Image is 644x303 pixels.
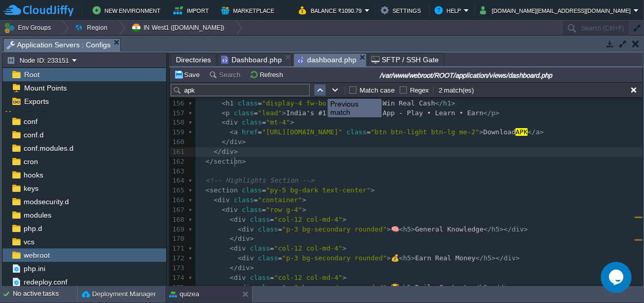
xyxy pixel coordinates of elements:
button: Search [209,70,243,79]
img: CloudJiffy [4,4,74,17]
span: ></ [488,283,499,291]
button: quizea [169,289,199,299]
span: div [226,206,238,213]
span: > [343,274,347,281]
div: 164 [170,176,186,186]
span: "btn btn-light btn-lg me-2" [371,128,479,136]
div: 167 [170,205,186,215]
span: dashboard.php [297,54,356,66]
span: < [222,99,226,107]
span: class [250,244,270,252]
span: Download [484,128,516,136]
span: </ [222,138,230,146]
span: "p-3 bg-secondary rounded" [282,283,387,291]
a: conf.d [22,130,45,139]
span: </ [528,128,536,136]
span: < [238,225,242,233]
span: div [234,216,245,223]
span: conf [22,117,39,126]
div: 172 [170,254,186,263]
span: a [536,128,540,136]
span: < [399,254,403,262]
button: Refresh [249,70,286,79]
li: /var/www/webroot/ROOT/application/views/dashboard.php [293,53,367,66]
span: "display-4 fw-bold" [262,99,338,107]
div: 158 [170,118,186,128]
span: h5 [479,283,488,291]
a: cron [22,157,40,166]
span: < [213,196,218,204]
a: conf.modules.d [22,144,75,153]
button: Settings [381,4,424,16]
button: Marketplace [221,4,277,16]
button: [DOMAIN_NAME][EMAIL_ADDRESS][DOMAIN_NAME] [480,4,634,16]
span: "container" [258,196,302,204]
span: = [270,274,274,281]
span: < [399,283,403,291]
span: = [262,118,266,126]
span: class [258,283,278,291]
span: = [262,186,266,194]
div: 157 [170,109,186,118]
span: php.d [22,224,44,233]
span: php.ini [22,264,47,273]
span: > [302,196,307,204]
span: = [278,283,282,291]
a: vcs [22,237,36,246]
span: div [218,196,229,204]
span: > [411,283,415,291]
button: New Environment [93,4,164,16]
div: No active tasks [13,286,77,302]
span: class [242,186,262,194]
span: > [495,109,499,117]
div: 163 [170,167,186,176]
span: h1 [443,99,451,107]
span: "col-12 col-md-4" [274,216,343,223]
span: redeploy.conf [22,277,69,287]
span: </ [230,235,238,242]
span: h5 [403,225,412,233]
span: > [343,216,347,223]
span: < [230,244,234,252]
span: </ [475,254,484,262]
span: div [222,148,234,155]
span: = [278,254,282,262]
span: div [504,254,515,262]
span: a [234,128,238,136]
span: = [367,128,371,136]
span: <!-- Highlights Section --> [206,176,314,184]
span: ></ [492,254,504,262]
span: Earn Real Money [415,254,475,262]
li: /var/www/webroot/ROOT/application/controllers/Dashboard.php [218,53,292,66]
span: > [343,244,347,252]
span: < [206,186,210,194]
span: Exports [22,97,50,106]
span: section [209,186,238,194]
span: "[URL][DOMAIN_NAME]" [262,128,343,136]
button: IN West1 ([DOMAIN_NAME]) [131,21,228,35]
div: 171 [170,244,186,254]
span: Application Servers : Configs [7,39,111,51]
a: Mount Points [22,83,68,93]
span: "py-5 bg-dark text-center" [266,186,371,194]
span: class [242,118,262,126]
span: </ [213,148,222,155]
span: = [270,244,274,252]
span: = [278,225,282,233]
span: div [242,225,254,233]
span: h5 [492,225,500,233]
span: > [282,109,286,117]
span: 🧠 [391,225,399,233]
a: Favorites [13,104,47,113]
div: 175 [170,283,186,293]
span: div [242,283,254,291]
span: = [262,206,266,213]
div: 166 [170,195,186,205]
iframe: chat widget [601,262,634,293]
span: "col-12 col-md-4" [274,274,343,281]
span: modsecurity.d [22,197,70,206]
span: div [238,235,249,242]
